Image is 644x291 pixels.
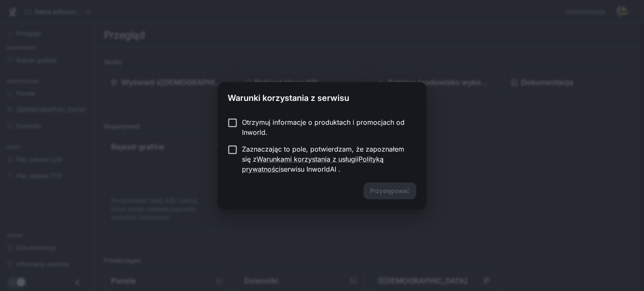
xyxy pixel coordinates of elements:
font: Otrzymuj informacje o produktach i promocjach od Inworld. [242,118,405,136]
font: Warunki korzystania z serwisu [228,93,349,103]
font: serwisu InworldAI . [280,165,340,173]
font: i [357,155,358,163]
font: Zaznaczając to pole, potwierdzam, że zapoznałem się z [242,145,404,163]
a: Polityką prywatności [242,155,384,173]
a: Warunkami korzystania z usługi [257,155,357,163]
